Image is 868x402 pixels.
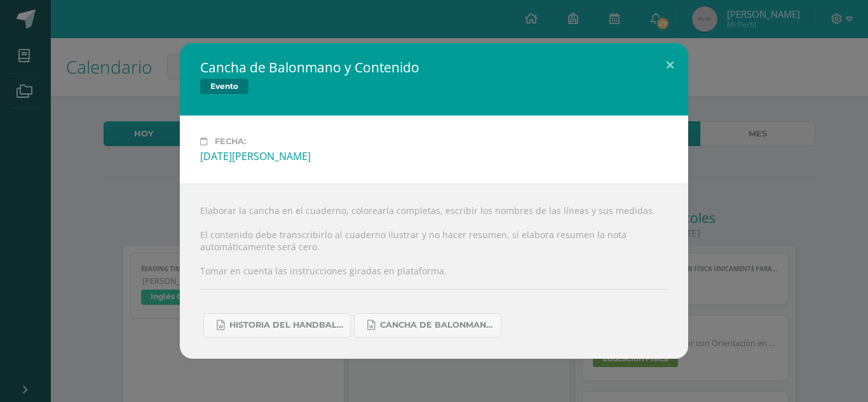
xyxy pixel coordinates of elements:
a: Cancha de Balonmano.docx [354,313,501,338]
span: Fecha: [215,137,246,146]
div: [DATE][PERSON_NAME] [200,149,668,163]
h2: Cancha de Balonmano y Contenido [200,58,419,76]
span: Cancha de Balonmano.docx [380,320,494,330]
span: Evento [200,79,248,94]
span: Historia del handball.docx [229,320,344,330]
div: Elaborar la cancha en el cuaderno, colorearla completas, escribir los nombres de las líneas y sus... [180,184,688,358]
a: Historia del handball.docx [203,313,351,338]
button: Close (Esc) [652,43,688,86]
